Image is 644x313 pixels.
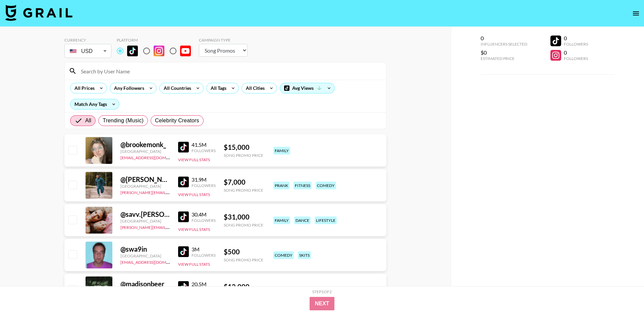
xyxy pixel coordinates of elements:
span: Trending (Music) [103,117,144,125]
div: 20.5M [192,281,216,288]
div: $ 12,000 [224,283,263,291]
span: All [85,117,91,125]
div: @ brookemonk_ [120,140,170,149]
div: @ [PERSON_NAME].[PERSON_NAME] [120,175,170,184]
div: 0 [564,35,588,42]
div: Match Any Tags [70,99,119,109]
div: [GEOGRAPHIC_DATA] [120,253,170,258]
div: 0 [481,35,527,42]
div: comedy [273,251,294,259]
iframe: Drift Widget Chat Controller [610,279,636,305]
div: Followers [192,148,216,153]
div: USD [66,45,110,57]
div: dance [294,216,311,224]
button: View Full Stats [178,262,210,267]
a: [PERSON_NAME][EMAIL_ADDRESS][DOMAIN_NAME] [120,224,220,230]
a: [EMAIL_ADDRESS][DOMAIN_NAME] [120,258,188,265]
div: lifestyle [315,216,337,224]
div: comedy [316,182,336,189]
div: Avg Views [280,83,334,93]
div: @ swa9in [120,245,170,253]
div: Estimated Price [481,56,527,61]
div: Campaign Type [199,38,248,43]
img: TikTok [127,46,138,56]
img: Instagram [154,46,164,56]
div: Currency [64,38,111,43]
div: Song Promo Price [224,188,263,193]
img: YouTube [180,46,191,56]
div: All Countries [160,83,193,93]
div: $ 15,000 [224,143,263,151]
div: Platform [117,38,196,43]
div: Any Followers [110,83,146,93]
div: Followers [564,42,588,47]
div: All Prices [70,83,96,93]
div: 41.5M [192,141,216,148]
div: Song Promo Price [224,257,263,262]
div: fitness [293,182,312,189]
div: $ 31,000 [224,213,263,221]
div: prank [273,182,289,189]
div: $ 7,000 [224,178,263,186]
div: Song Promo Price [224,153,263,158]
div: Followers [192,253,216,258]
img: TikTok [178,246,189,257]
div: Song Promo Price [224,223,263,228]
div: Step 1 of 2 [312,289,332,294]
a: [EMAIL_ADDRESS][DOMAIN_NAME] [120,154,188,160]
div: @ madisonbeer [120,280,170,288]
div: All Tags [207,83,228,93]
button: View Full Stats [178,227,210,232]
img: TikTok [178,177,189,187]
div: Followers [564,56,588,61]
div: Followers [192,218,216,223]
div: family [273,147,290,154]
img: TikTok [178,211,189,222]
button: Next [310,297,335,310]
div: 0 [564,49,588,56]
img: TikTok [178,142,189,152]
input: Search by User Name [77,66,382,76]
div: 31.9M [192,176,216,183]
div: [GEOGRAPHIC_DATA] [120,184,170,189]
div: family [273,216,290,224]
div: @ savv.[PERSON_NAME] [120,210,170,218]
div: Influencers Selected [481,42,527,47]
div: $0 [481,49,527,56]
div: 30.4M [192,211,216,218]
button: View Full Stats [178,157,210,162]
div: [GEOGRAPHIC_DATA] [120,149,170,154]
span: Celebrity Creators [155,117,199,125]
div: 3M [192,246,216,253]
div: Followers [192,183,216,188]
div: [GEOGRAPHIC_DATA] [120,218,170,224]
button: open drawer [629,7,643,20]
button: View Full Stats [178,192,210,197]
a: [PERSON_NAME][EMAIL_ADDRESS][DOMAIN_NAME] [120,189,220,195]
div: skits [298,251,311,259]
div: All Cities [242,83,266,93]
div: $ 500 [224,248,263,256]
img: Grail Talent [5,5,72,21]
img: TikTok [178,281,189,292]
